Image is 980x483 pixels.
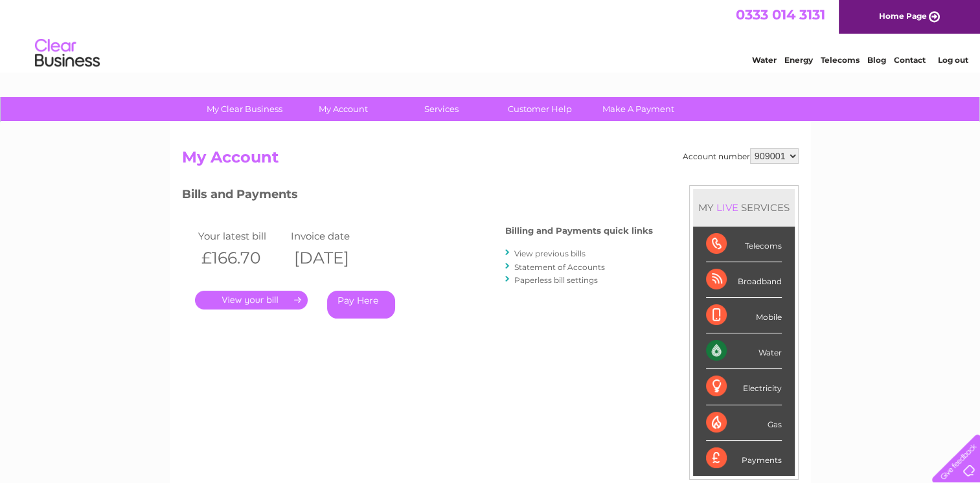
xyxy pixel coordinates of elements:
[288,227,381,245] td: Invoice date
[185,7,797,63] div: Clear Business is a trading name of Verastar Limited (registered in [GEOGRAPHIC_DATA] No. 3667643...
[706,441,782,476] div: Payments
[585,97,692,121] a: Make A Payment
[821,55,860,65] a: Telecoms
[514,249,586,258] a: View previous bills
[288,245,381,271] th: [DATE]
[514,275,598,285] a: Paperless bill settings
[195,291,308,309] a: .
[486,97,593,121] a: Customer Help
[736,6,825,23] a: 0333 014 3131
[693,189,795,226] div: MY SERVICES
[505,226,653,236] h4: Billing and Payments quick links
[182,148,799,173] h2: My Account
[182,185,653,208] h3: Bills and Payments
[290,97,396,121] a: My Account
[894,55,926,65] a: Contact
[195,227,288,245] td: Your latest bill
[706,262,782,298] div: Broadband
[706,298,782,333] div: Mobile
[706,333,782,369] div: Water
[706,405,782,441] div: Gas
[706,227,782,262] div: Telecoms
[784,55,813,65] a: Energy
[514,262,605,272] a: Statement of Accounts
[752,55,777,65] a: Water
[683,148,799,164] div: Account number
[714,201,741,214] div: LIVE
[706,369,782,405] div: Electricity
[195,245,288,271] th: £166.70
[867,55,886,65] a: Blog
[937,55,968,65] a: Log out
[34,34,100,73] img: logo.png
[388,97,495,121] a: Services
[327,291,395,319] a: Pay Here
[191,97,298,121] a: My Clear Business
